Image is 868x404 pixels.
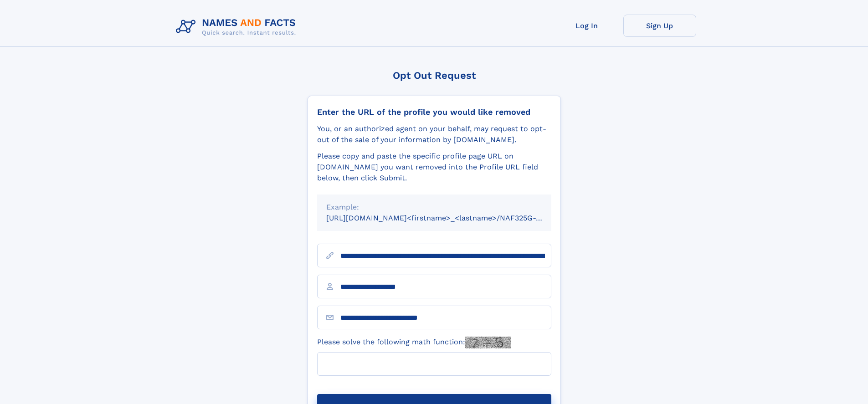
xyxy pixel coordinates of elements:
div: Enter the URL of the profile you would like removed [317,107,551,117]
small: [URL][DOMAIN_NAME]<firstname>_<lastname>/NAF325G-xxxxxxxx [326,214,569,222]
div: Example: [326,202,542,213]
div: Opt Out Request [308,70,561,81]
div: Please copy and paste the specific profile page URL on [DOMAIN_NAME] you want removed into the Pr... [317,151,551,184]
div: You, or an authorized agent on your behalf, may request to opt-out of the sale of your informatio... [317,123,551,145]
label: Please solve the following math function: [317,337,511,348]
img: Logo Names and Facts [172,15,303,39]
a: Log In [550,15,623,37]
a: Sign Up [623,15,696,37]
